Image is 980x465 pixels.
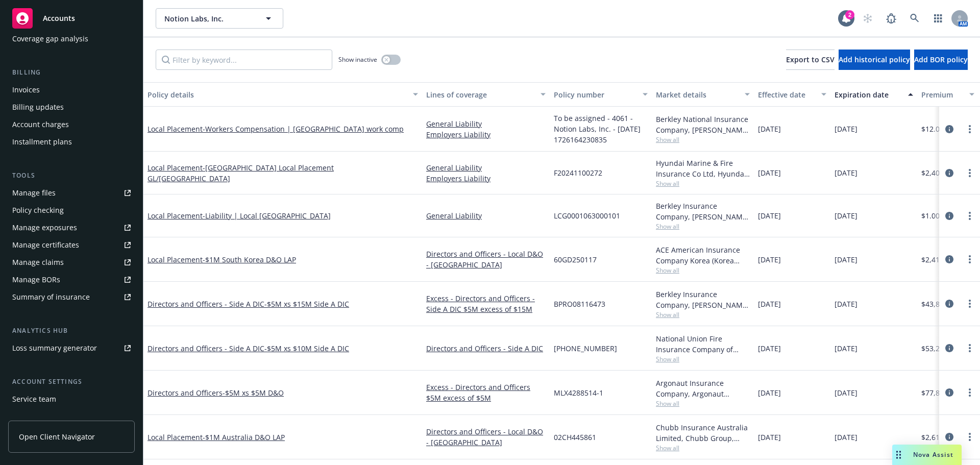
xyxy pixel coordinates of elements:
[830,82,917,107] button: Expiration date
[148,432,285,442] a: Local Placement
[12,82,40,98] div: Invoices
[12,254,64,271] div: Manage claims
[148,89,407,100] div: Policy details
[758,343,781,354] span: [DATE]
[656,114,750,135] div: Berkley National Insurance Company, [PERSON_NAME] Corporation
[964,210,976,222] a: more
[835,254,857,265] span: [DATE]
[656,179,750,188] span: Show all
[892,445,962,465] button: Nova Assist
[921,387,958,398] span: $77,824.00
[8,4,135,33] a: Accounts
[148,299,349,309] a: Directors and Officers - Side A DIC
[943,431,955,443] a: circleInformation
[758,124,781,134] span: [DATE]
[426,129,546,140] a: Employers Liability
[12,134,72,150] div: Installment plans
[8,219,135,236] a: Manage exposures
[656,158,750,179] div: Hyundai Marine & Fire Insurance Co Ltd, Hyundai Insurance, Berkley Technology Underwriters (Inter...
[656,310,750,319] span: Show all
[8,408,135,425] a: Sales relationships
[426,162,546,173] a: General Liability
[943,386,955,399] a: circleInformation
[156,50,332,70] input: Filter by keyword...
[8,31,135,47] a: Coverage gap analysis
[12,289,90,305] div: Summary of insurance
[835,343,857,354] span: [DATE]
[12,116,69,133] div: Account charges
[426,89,534,100] div: Lines of coverage
[964,386,976,399] a: more
[8,134,135,150] a: Installment plans
[8,272,135,288] a: Manage BORs
[12,185,56,201] div: Manage files
[758,210,781,221] span: [DATE]
[839,55,910,64] span: Add historical policy
[892,445,905,465] div: Drag to move
[913,450,953,459] span: Nova Assist
[656,333,750,355] div: National Union Fire Insurance Company of [GEOGRAPHIC_DATA], [GEOGRAPHIC_DATA], AIG
[554,432,596,443] span: 02CH445861
[43,14,75,22] span: Accounts
[12,340,97,356] div: Loss summary generator
[835,167,857,178] span: [DATE]
[964,123,976,135] a: more
[656,89,739,100] div: Market details
[12,408,77,425] div: Sales relationships
[12,99,64,115] div: Billing updates
[19,431,95,442] span: Open Client Navigator
[12,219,77,236] div: Manage exposures
[904,8,925,29] a: Search
[264,344,349,353] span: - $5M xs $10M Side A DIC
[758,167,781,178] span: [DATE]
[426,173,546,184] a: Employers Liability
[914,55,968,64] span: Add BOR policy
[12,272,60,288] div: Manage BORs
[656,422,750,444] div: Chubb Insurance Australia Limited, Chubb Group, Chubb Group (International)
[264,299,349,309] span: - $5M xs $15M Side A DIC
[943,167,955,179] a: circleInformation
[426,293,546,314] a: Excess - Directors and Officers - Side A DIC $5M excess of $15M
[921,210,940,221] span: $1.00
[8,289,135,305] a: Summary of insurance
[758,432,781,443] span: [DATE]
[943,123,955,135] a: circleInformation
[835,89,902,100] div: Expiration date
[786,55,835,64] span: Export to CSV
[426,382,546,403] a: Excess - Directors and Officers $5M excess of $5M
[554,343,617,354] span: [PHONE_NUMBER]
[943,342,955,354] a: circleInformation
[921,432,954,443] span: $2,610.00
[426,249,546,270] a: Directors and Officers - Local D&O - [GEOGRAPHIC_DATA]
[921,254,954,265] span: $2,417.00
[881,8,901,29] a: Report a Bug
[148,124,404,134] a: Local Placement
[656,399,750,408] span: Show all
[656,135,750,144] span: Show all
[758,387,781,398] span: [DATE]
[156,8,283,29] button: Notion Labs, Inc.
[148,163,334,183] span: - [GEOGRAPHIC_DATA] Local Placement GL/[GEOGRAPHIC_DATA]
[554,167,602,178] span: F20241100272
[835,432,857,443] span: [DATE]
[550,82,652,107] button: Policy number
[835,299,857,309] span: [DATE]
[554,254,597,265] span: 60GD250117
[964,253,976,265] a: more
[656,355,750,363] span: Show all
[148,255,296,264] a: Local Placement
[554,113,648,145] span: To be assigned - 4061 - Notion Labs, Inc. - [DATE] 1726164230835
[857,8,878,29] a: Start snowing
[754,82,830,107] button: Effective date
[921,167,954,178] span: $2,402.00
[921,343,958,354] span: $53,200.00
[964,298,976,310] a: more
[964,431,976,443] a: more
[656,222,750,231] span: Show all
[426,118,546,129] a: General Liability
[656,378,750,399] div: Argonaut Insurance Company, Argonaut Insurance Company (Argo), CRC Group
[656,201,750,222] div: Berkley Insurance Company, [PERSON_NAME] Corporation
[426,210,546,221] a: General Liability
[12,391,56,407] div: Service team
[921,89,963,100] div: Premium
